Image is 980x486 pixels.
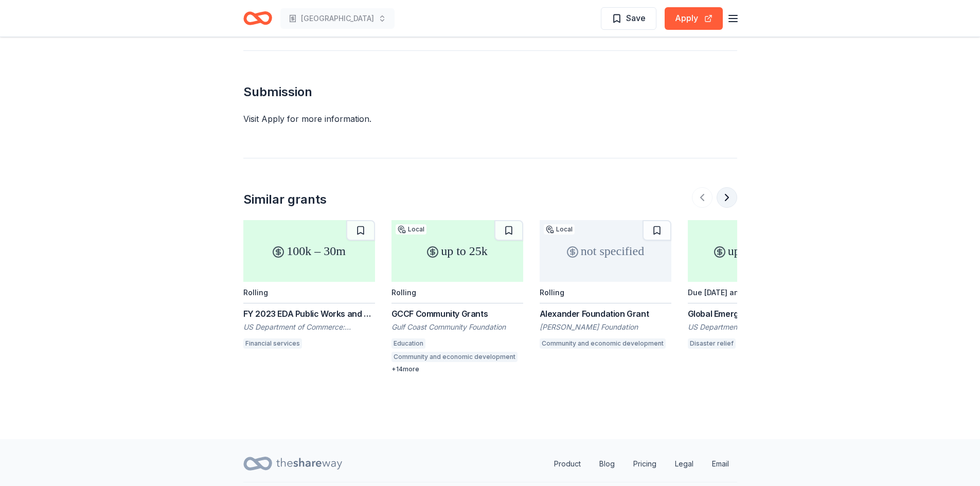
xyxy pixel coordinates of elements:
div: US Department of Health & Human Services: Centers for Disease Control & Prevention [688,322,819,332]
button: [GEOGRAPHIC_DATA] [280,8,395,29]
nav: quick links [546,454,737,474]
div: Financial services [243,338,302,349]
a: not specifiedLocalRollingAlexander Foundation Grant[PERSON_NAME] FoundationCommunity and economic... [540,220,671,352]
div: Rolling [540,288,564,297]
div: Visit Apply for more information. [243,113,737,125]
a: Email [704,454,737,474]
div: + 14 more [391,365,523,373]
h2: Submission [243,84,737,100]
div: Disaster relief [688,338,736,349]
a: Legal [667,454,702,474]
div: Due [DATE] and [DATE] [688,288,769,297]
button: Apply [665,7,723,30]
a: up to 25kLocalRollingGCCF Community GrantsGulf Coast Community FoundationEducationCommunity and e... [391,220,523,373]
div: Education [391,338,425,349]
div: [PERSON_NAME] Foundation [540,322,671,332]
div: Alexander Foundation Grant [540,308,671,320]
div: Local [544,224,575,235]
div: US Department of Commerce: Economic Development Administration (EDA) [243,322,375,332]
div: up to 25k [391,220,523,282]
div: 100k – 30m [243,220,375,282]
div: Global Emergency Response and Recovery Partner Engagement: Expanding Efforts and Strategies to Im... [688,308,819,320]
div: up to 376.5m [688,220,819,282]
div: GCCF Community Grants [391,308,523,320]
span: Save [626,11,646,25]
a: 100k – 30mRollingFY 2023 EDA Public Works and Economic Adjustment Assistance ProgramsUS Departmen... [243,220,375,352]
a: Pricing [625,454,665,474]
div: Similar grants [243,191,327,208]
div: Rolling [243,288,268,297]
button: Save [601,7,656,30]
a: Product [546,454,589,474]
div: FY 2023 EDA Public Works and Economic Adjustment Assistance Programs [243,308,375,320]
a: Home [243,6,272,30]
a: up to 376.5mDue [DATE] and [DATE]Global Emergency Response and Recovery Partner Engagement: Expan... [688,220,819,352]
span: [GEOGRAPHIC_DATA] [301,12,374,25]
div: Local [396,224,426,235]
div: Community and economic development [540,338,666,349]
div: not specified [540,220,671,282]
div: Community and economic development [391,352,518,362]
div: Rolling [391,288,416,297]
div: Gulf Coast Community Foundation [391,322,523,332]
a: Blog [591,454,623,474]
